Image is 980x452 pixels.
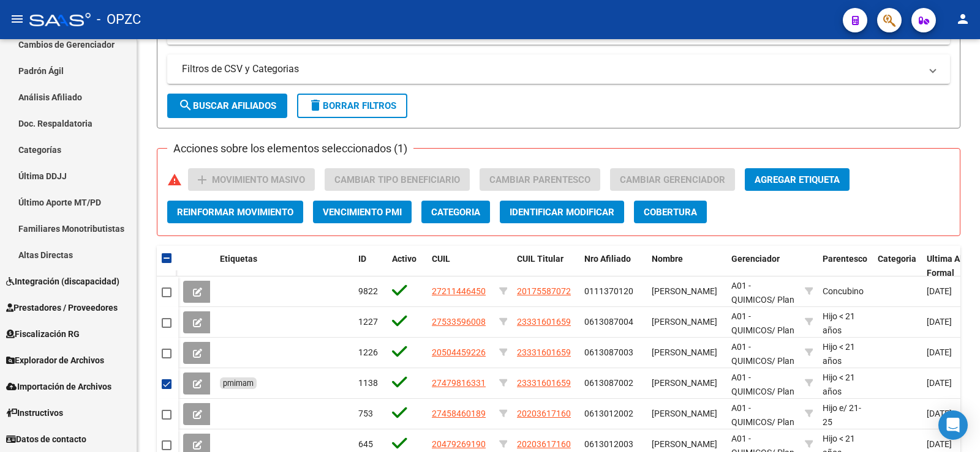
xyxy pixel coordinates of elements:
[220,254,257,264] span: Etiquetas
[823,286,864,296] span: Concubino
[731,281,772,305] span: A01 - QUIMICOS
[584,378,633,388] span: 0613087002
[358,347,378,357] span: 1226
[308,98,323,113] mat-icon: delete
[223,379,254,388] span: pmimam
[215,246,353,286] datatable-header-cell: Etiquetas
[652,254,683,264] span: Nombre
[358,317,378,327] span: 1227
[517,409,571,418] span: 20203617160
[489,174,590,185] span: Cambiar Parentesco
[432,317,486,327] span: 27533596008
[927,376,978,390] div: [DATE]
[517,378,571,388] span: 23331601659
[873,246,922,286] datatable-header-cell: Categoria
[938,410,968,440] div: Open Intercom Messenger
[823,372,855,396] span: Hijo < 21 años
[517,439,571,449] span: 20203617160
[387,246,427,286] datatable-header-cell: Activo
[927,407,978,421] div: [DATE]
[510,207,614,218] span: Identificar Modificar
[297,94,407,118] button: Borrar Filtros
[195,172,209,187] mat-icon: add
[392,254,417,264] span: Activo
[731,342,772,366] span: A01 - QUIMICOS
[823,342,855,366] span: Hijo < 21 años
[427,246,494,286] datatable-header-cell: CUIL
[584,439,633,449] span: 0613012003
[182,62,921,76] mat-panel-title: Filtros de CSV y Categorias
[167,201,303,223] button: Reinformar Movimiento
[432,254,450,264] span: CUIL
[731,254,780,264] span: Gerenciador
[167,94,287,118] button: Buscar Afiliados
[731,403,772,427] span: A01 - QUIMICOS
[584,254,631,264] span: Nro Afiliado
[10,12,24,26] mat-icon: menu
[500,201,624,223] button: Identificar Modificar
[647,246,726,286] datatable-header-cell: Nombre
[823,403,865,441] span: Hijo e/ 21-25 estudiando
[878,254,916,264] span: Categoria
[167,54,950,84] mat-expansion-panel-header: Filtros de CSV y Categorias
[652,439,717,449] span: [PERSON_NAME]
[823,311,855,335] span: Hijo < 21 años
[652,378,717,388] span: [PERSON_NAME]
[212,174,305,185] span: Movimiento Masivo
[421,201,490,223] button: Categoria
[432,347,486,357] span: 20504459226
[6,301,118,314] span: Prestadores / Proveedores
[432,439,486,449] span: 20479269190
[512,246,579,286] datatable-header-cell: CUIL Titular
[480,168,600,191] button: Cambiar Parentesco
[313,201,412,223] button: Vencimiento PMI
[178,100,276,111] span: Buscar Afiliados
[167,172,182,187] mat-icon: warning
[927,437,978,451] div: [DATE]
[325,168,470,191] button: Cambiar Tipo Beneficiario
[97,6,141,33] span: - OPZC
[167,140,413,157] h3: Acciones sobre los elementos seleccionados (1)
[823,254,867,264] span: Parentesco
[6,275,119,288] span: Integración (discapacidad)
[432,378,486,388] span: 27479816331
[745,168,850,191] button: Agregar Etiqueta
[652,347,717,357] span: [PERSON_NAME]
[177,207,293,218] span: Reinformar Movimiento
[610,168,735,191] button: Cambiar Gerenciador
[927,284,978,298] div: [DATE]
[6,406,63,420] span: Instructivos
[644,207,697,218] span: Cobertura
[353,246,387,286] datatable-header-cell: ID
[432,409,486,418] span: 27458460189
[308,100,396,111] span: Borrar Filtros
[584,409,633,418] span: 0613012002
[584,286,633,296] span: 0111370120
[956,12,970,26] mat-icon: person
[584,317,633,327] span: 0613087004
[927,346,978,360] div: [DATE]
[358,286,378,296] span: 9822
[818,246,873,286] datatable-header-cell: Parentesco
[358,378,378,388] span: 1138
[731,311,772,335] span: A01 - QUIMICOS
[358,409,373,418] span: 753
[431,207,480,218] span: Categoria
[323,207,402,218] span: Vencimiento PMI
[6,354,104,367] span: Explorador de Archivos
[755,174,840,185] span: Agregar Etiqueta
[652,286,717,296] span: [PERSON_NAME]
[6,380,111,393] span: Importación de Archivos
[927,315,978,329] div: [DATE]
[634,201,707,223] button: Cobertura
[178,98,193,113] mat-icon: search
[188,168,315,191] button: Movimiento Masivo
[358,254,366,264] span: ID
[579,246,647,286] datatable-header-cell: Nro Afiliado
[517,347,571,357] span: 23331601659
[517,286,571,296] span: 20175587072
[6,327,80,341] span: Fiscalización RG
[927,254,970,278] span: Ultima Alta Formal
[584,347,633,357] span: 0613087003
[334,174,460,185] span: Cambiar Tipo Beneficiario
